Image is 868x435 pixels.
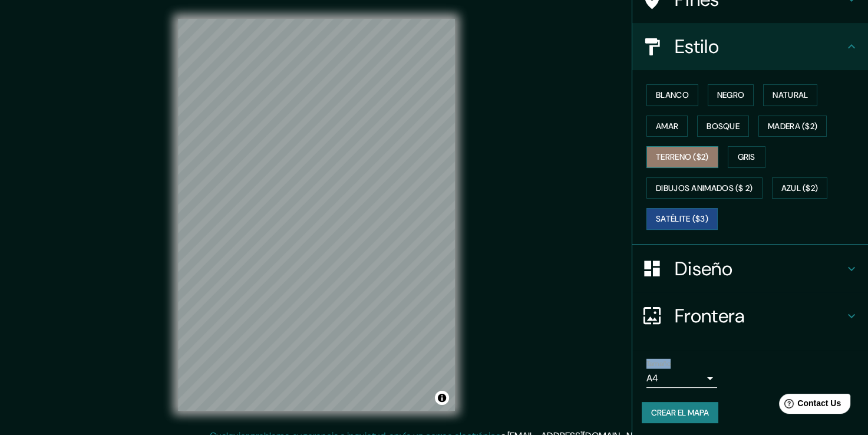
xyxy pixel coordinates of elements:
[781,181,819,196] font: Azul ($2)
[646,369,717,388] div: A4
[646,177,763,199] button: Dibujos animados ($ 2)
[646,146,718,168] button: Terreno ($2)
[675,304,844,328] h4: Frontera
[717,88,745,103] font: Negro
[768,119,817,134] font: Madera ($2)
[675,35,844,58] h4: Estilo
[632,23,868,70] div: Estilo
[758,116,827,137] button: Madera ($2)
[646,208,718,230] button: Satélite ($3)
[728,146,765,168] button: Gris
[763,84,817,106] button: Natural
[772,177,828,199] button: Azul ($2)
[656,119,678,134] font: Amar
[707,119,740,134] font: Bosque
[642,402,718,424] button: Crear el mapa
[773,88,808,103] font: Natural
[646,84,698,106] button: Blanco
[435,391,449,405] button: Alternar atribución
[632,292,868,340] div: Frontera
[646,358,671,368] label: Tamaño
[763,389,855,422] iframe: Help widget launcher
[651,406,709,420] font: Crear el mapa
[632,245,868,292] div: Diseño
[675,257,844,281] h4: Diseño
[656,150,709,164] font: Terreno ($2)
[178,19,455,411] canvas: Mapa
[697,116,749,137] button: Bosque
[646,116,688,137] button: Amar
[656,212,708,226] font: Satélite ($3)
[738,150,755,164] font: Gris
[656,181,753,196] font: Dibujos animados ($ 2)
[708,84,754,106] button: Negro
[656,88,689,103] font: Blanco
